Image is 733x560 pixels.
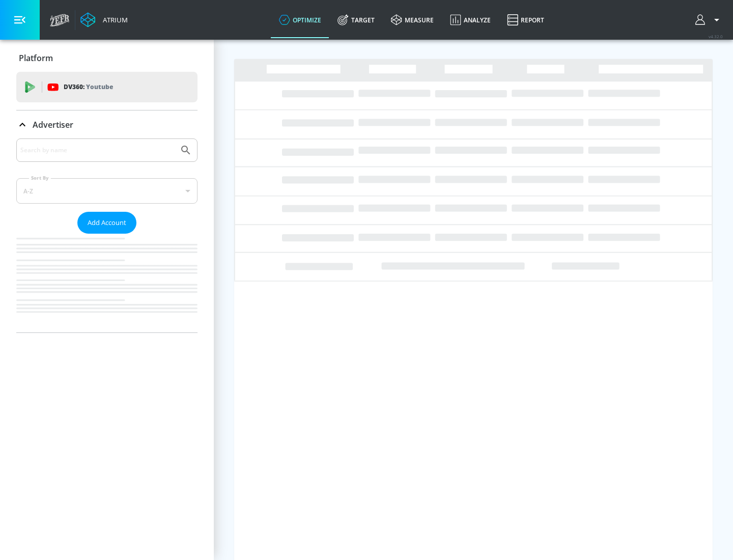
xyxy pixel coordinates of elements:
p: DV360: [64,81,113,93]
div: DV360: Youtube [16,72,198,102]
div: Atrium [99,15,128,24]
a: Analyze [442,2,499,38]
div: Platform [16,44,198,72]
a: Report [499,2,552,38]
button: Add Account [77,212,136,234]
span: v 4.32.0 [709,34,723,39]
p: Platform [19,52,53,64]
div: Advertiser [16,110,198,139]
div: A-Z [16,178,198,204]
p: Youtube [86,81,113,92]
a: measure [383,2,442,38]
label: Sort By [29,175,51,181]
a: optimize [271,2,329,38]
span: Add Account [88,217,126,229]
p: Advertiser [33,119,73,130]
nav: list of Advertiser [16,234,198,332]
input: Search by name [20,144,175,157]
div: Advertiser [16,138,198,332]
a: Atrium [80,12,128,27]
a: Target [329,2,383,38]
